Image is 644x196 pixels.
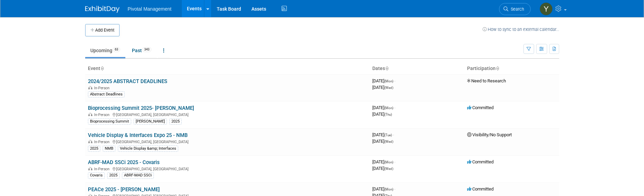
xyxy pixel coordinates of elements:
[88,146,100,152] div: 2025
[113,47,120,52] span: 63
[464,63,559,74] th: Participation
[88,159,160,165] a: ABRF-MAD SSCi 2025 - Covaris
[384,106,393,110] span: (Mon)
[88,167,92,170] img: In-Person Event
[94,113,112,117] span: In-Person
[107,172,120,178] div: 2025
[142,47,151,52] span: 343
[85,63,370,74] th: Event
[94,167,112,171] span: In-Person
[384,133,392,137] span: (Tue)
[100,66,104,71] a: Sort by Event Name
[103,146,115,152] div: NMB
[384,160,393,164] span: (Mon)
[127,44,157,57] a: Past343
[94,86,112,90] span: In-Person
[85,24,120,36] button: Add Event
[88,166,367,171] div: [GEOGRAPHIC_DATA], [GEOGRAPHIC_DATA]
[372,186,395,192] span: [DATE]
[467,186,494,192] span: Committed
[384,140,393,143] span: (Wed)
[88,91,125,97] div: Abstract Deadlines
[370,63,464,74] th: Dates
[88,78,167,84] a: 2024/2025 ABSTRACT DEADLINES
[384,79,393,83] span: (Mon)
[372,166,393,171] span: [DATE]
[467,132,512,137] span: Visibility/No Support
[88,140,92,143] img: In-Person Event
[384,113,392,116] span: (Thu)
[88,139,367,144] div: [GEOGRAPHIC_DATA], [GEOGRAPHIC_DATA]
[540,2,553,15] img: Yen Wolf
[88,86,92,89] img: In-Person Event
[88,112,367,117] div: [GEOGRAPHIC_DATA], [GEOGRAPHIC_DATA]
[394,186,395,192] span: -
[372,78,395,83] span: [DATE]
[385,66,388,71] a: Sort by Start Date
[467,105,494,110] span: Committed
[384,187,393,191] span: (Mon)
[372,85,393,90] span: [DATE]
[467,78,506,83] span: Need to Research
[393,132,394,137] span: -
[85,6,120,13] img: ExhibitDay
[372,132,394,137] span: [DATE]
[496,66,499,71] a: Sort by Participation Type
[372,139,393,144] span: [DATE]
[384,167,393,171] span: (Wed)
[128,6,172,12] span: Pivotal Management
[394,159,395,164] span: -
[372,105,395,110] span: [DATE]
[88,113,92,116] img: In-Person Event
[508,7,524,12] span: Search
[88,132,188,138] a: Vehicle Display & Interfaces Expo 25 - NMB
[372,112,392,117] span: [DATE]
[88,186,160,193] a: PEACe 2025 - [PERSON_NAME]
[372,159,395,164] span: [DATE]
[394,105,395,110] span: -
[394,78,395,83] span: -
[85,44,125,57] a: Upcoming63
[483,27,559,32] a: How to sync to an external calendar...
[467,159,494,164] span: Committed
[169,118,182,125] div: 2025
[88,118,131,125] div: Bioprocessing Summit
[118,146,178,152] div: Vehicle Display &amp; Interfaces
[88,172,105,178] div: Covaris
[134,118,167,125] div: [PERSON_NAME]
[94,140,112,144] span: In-Person
[122,172,154,178] div: ABRF-MAD SSCi
[384,86,393,90] span: (Wed)
[499,3,531,15] a: Search
[88,105,194,111] a: Bioprocessing Summit 2025- [PERSON_NAME]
